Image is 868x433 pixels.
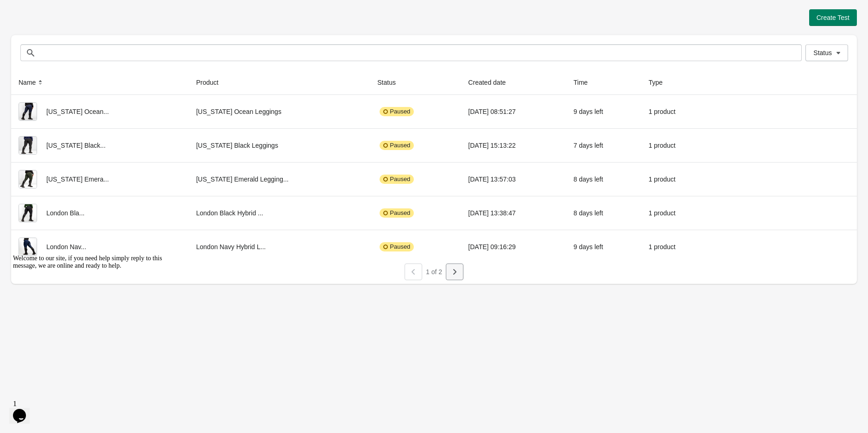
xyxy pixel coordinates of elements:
[817,14,849,21] span: Create Test
[380,208,414,218] div: Paused
[648,170,704,188] div: 1 product
[468,238,558,256] div: [DATE] 09:16:29
[468,136,558,155] div: [DATE] 15:13:22
[380,141,414,150] div: Paused
[648,136,704,155] div: 1 product
[574,136,634,155] div: 7 days left
[374,74,409,91] button: Status
[196,102,362,121] div: [US_STATE] Ocean Leggings
[468,170,558,188] div: [DATE] 13:57:03
[4,4,171,19] div: Welcome to our site, if you need help simply reply to this message, we are online and ready to help.
[570,74,601,91] button: Time
[574,170,634,188] div: 8 days left
[574,238,634,256] div: 9 days left
[19,102,181,121] div: [US_STATE] Ocean...
[19,238,181,256] div: London Nav...
[468,204,558,222] div: [DATE] 13:38:47
[196,238,362,256] div: London Navy Hybrid L...
[9,251,176,391] iframe: chat widget
[380,175,414,184] div: Paused
[809,9,857,26] button: Create Test
[19,170,181,188] div: [US_STATE] Emera...
[380,242,414,251] div: Paused
[196,170,362,188] div: [US_STATE] Emerald Legging...
[468,102,558,121] div: [DATE] 08:51:27
[813,49,832,56] span: Status
[645,74,675,91] button: Type
[19,204,181,222] div: London Bla...
[574,204,634,222] div: 8 days left
[648,204,704,222] div: 1 product
[574,102,634,121] div: 9 days left
[648,238,704,256] div: 1 product
[648,102,704,121] div: 1 product
[9,396,39,424] iframe: chat widget
[426,268,442,276] span: 1 of 2
[380,107,414,116] div: Paused
[196,204,362,222] div: London Black Hybrid ...
[196,136,362,155] div: [US_STATE] Black Leggings
[19,136,181,155] div: [US_STATE] Black...
[4,4,153,18] span: Welcome to our site, if you need help simply reply to this message, we are online and ready to help.
[805,44,848,61] button: Status
[464,74,519,91] button: Created date
[15,74,49,91] button: Name
[192,74,231,91] button: Product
